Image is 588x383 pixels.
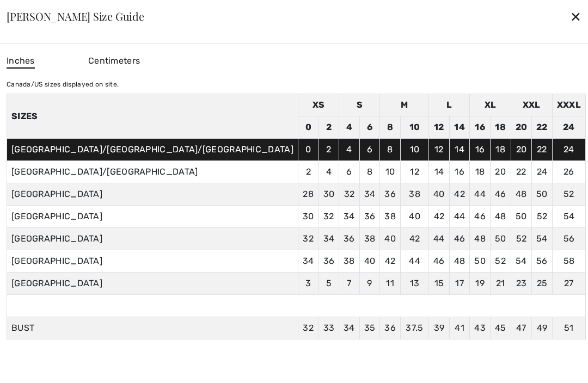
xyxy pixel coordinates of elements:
td: 34 [359,183,380,206]
td: [GEOGRAPHIC_DATA] [7,228,298,250]
span: Centimeters [88,55,140,66]
td: 6 [359,139,380,161]
td: 8 [359,161,380,183]
td: 52 [552,183,585,206]
td: 9 [359,273,380,295]
td: 20 [511,139,532,161]
td: 7 [339,273,360,295]
td: 11 [380,273,401,295]
td: 18 [470,161,491,183]
td: 22 [532,116,553,139]
td: 46 [490,183,511,206]
td: 58 [552,250,585,273]
td: 18 [490,116,511,139]
td: 46 [429,250,450,273]
td: 6 [339,161,360,183]
td: 17 [449,273,470,295]
th: Sizes [7,94,298,139]
td: XL [470,94,511,116]
td: 32 [339,183,360,206]
span: 41 [455,323,464,333]
td: 44 [400,250,428,273]
td: 38 [339,250,360,273]
td: 2 [318,116,339,139]
span: 35 [364,323,376,333]
span: 32 [303,323,314,333]
td: 0 [298,139,318,161]
td: 2 [318,139,339,161]
td: 46 [449,228,470,250]
td: 24 [552,139,585,161]
td: 5 [318,273,339,295]
td: 21 [490,273,511,295]
td: BUST [7,317,298,339]
td: 12 [400,161,428,183]
td: 42 [400,228,428,250]
td: [GEOGRAPHIC_DATA] [7,183,298,206]
td: 46 [470,206,491,228]
td: 48 [470,228,491,250]
td: 22 [532,139,553,161]
td: 36 [359,206,380,228]
div: [PERSON_NAME] Size Guide [7,11,144,22]
td: 16 [449,161,470,183]
td: 23 [511,273,532,295]
td: 40 [429,183,450,206]
td: 50 [470,250,491,273]
td: 48 [490,206,511,228]
td: [GEOGRAPHIC_DATA] [7,273,298,295]
td: 24 [552,116,585,139]
td: 36 [380,183,401,206]
td: [GEOGRAPHIC_DATA]/[GEOGRAPHIC_DATA] [7,161,298,183]
td: 13 [400,273,428,295]
td: S [339,94,380,116]
td: 34 [318,228,339,250]
td: [GEOGRAPHIC_DATA] [7,206,298,228]
td: 20 [511,116,532,139]
td: 0 [298,116,318,139]
span: 33 [323,323,335,333]
td: 40 [400,206,428,228]
td: 32 [298,228,318,250]
div: ✕ [570,5,581,28]
td: 14 [449,139,470,161]
td: XXXL [552,94,585,116]
td: 14 [429,161,450,183]
td: 8 [380,116,401,139]
td: 4 [339,139,360,161]
td: 10 [400,116,428,139]
span: 37.5 [406,323,423,333]
td: 42 [429,206,450,228]
td: 50 [490,228,511,250]
td: 36 [318,250,339,273]
span: 45 [495,323,506,333]
td: 8 [380,139,401,161]
td: 44 [470,183,491,206]
td: 42 [449,183,470,206]
td: 52 [490,250,511,273]
span: 49 [537,323,548,333]
td: 34 [339,206,360,228]
td: 48 [511,183,532,206]
span: Inches [7,54,35,69]
td: 42 [380,250,401,273]
td: 12 [429,116,450,139]
td: 44 [429,228,450,250]
div: Canada/US sizes displayed on site. [7,79,586,89]
td: 2 [298,161,318,183]
td: 50 [511,206,532,228]
td: 4 [339,116,360,139]
span: 39 [434,323,445,333]
span: Chat [27,8,49,17]
td: 25 [532,273,553,295]
td: 38 [380,206,401,228]
span: 51 [564,323,574,333]
td: M [380,94,429,116]
td: 12 [429,139,450,161]
td: 19 [470,273,491,295]
td: 56 [552,228,585,250]
td: 54 [552,206,585,228]
span: 47 [516,323,526,333]
td: 30 [298,206,318,228]
td: 10 [400,139,428,161]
